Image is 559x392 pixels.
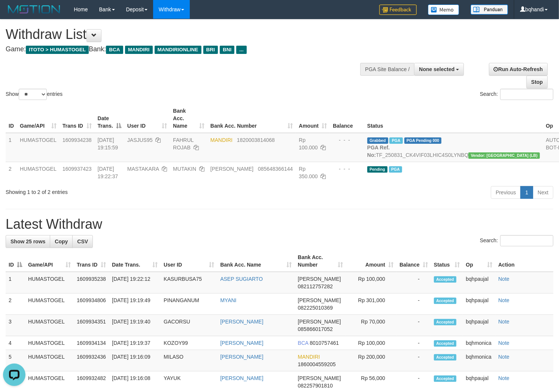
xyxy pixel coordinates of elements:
[463,315,495,336] td: bqhpaujal
[217,250,295,272] th: Bank Acc. Name: activate to sort column ascending
[74,336,109,350] td: 1609934134
[419,66,455,72] span: None selected
[17,162,60,183] td: HUMASTOGEL
[298,297,341,303] span: [PERSON_NAME]
[109,315,161,336] td: [DATE] 19:19:40
[397,336,431,350] td: -
[127,166,159,172] span: MASTAKARA
[346,250,397,272] th: Amount: activate to sort column ascending
[26,46,89,54] span: ITOTO > HUMASTOGEL
[106,46,123,54] span: BCA
[6,272,25,294] td: 1
[98,166,118,179] span: [DATE] 19:22:37
[367,166,388,173] span: Pending
[236,46,246,54] span: ...
[533,186,553,199] a: Next
[210,166,253,172] span: [PERSON_NAME]
[109,350,161,371] td: [DATE] 19:16:09
[17,133,60,162] td: HUMASTOGEL
[298,283,332,289] span: Copy 082112757282 to clipboard
[6,185,227,196] div: Showing 1 to 2 of 2 entries
[310,340,339,346] span: Copy 8010757461 to clipboard
[498,297,510,303] a: Note
[434,319,456,325] span: Accepted
[6,336,25,350] td: 4
[346,315,397,336] td: Rp 70,000
[463,350,495,371] td: bqhmonica
[367,145,390,158] b: PGA Ref. No:
[98,137,118,151] span: [DATE] 19:15:59
[330,104,364,133] th: Balance
[367,137,388,144] span: Grabbed
[471,4,508,15] img: panduan.png
[480,235,553,246] label: Search:
[489,63,548,76] a: Run Auto-Refresh
[109,250,161,272] th: Date Trans.: activate to sort column ascending
[299,137,318,151] span: Rp 100.000
[298,326,332,332] span: Copy 085866017052 to clipboard
[220,319,263,325] a: [PERSON_NAME]
[210,137,233,143] span: MANDIRI
[6,162,17,183] td: 2
[414,63,464,76] button: None selected
[463,336,495,350] td: bqhmonica
[161,294,217,315] td: PINANGANUM
[298,340,308,346] span: BCA
[161,250,217,272] th: User ID: activate to sort column ascending
[74,272,109,294] td: 1609935238
[498,340,510,346] a: Note
[346,336,397,350] td: Rp 100,000
[220,375,263,381] a: [PERSON_NAME]
[161,315,217,336] td: GACORSU
[397,315,431,336] td: -
[6,4,63,15] img: MOTION_logo.png
[6,89,63,100] label: Show entries
[498,319,510,325] a: Note
[498,276,510,282] a: Note
[109,336,161,350] td: [DATE] 19:19:37
[161,350,217,371] td: MILASO
[6,350,25,371] td: 5
[6,27,365,42] h1: Withdraw List
[298,361,335,367] span: Copy 1860004559205 to clipboard
[55,238,68,244] span: Copy
[25,336,74,350] td: HUMASTOGEL
[364,104,543,133] th: Status
[74,315,109,336] td: 1609934351
[463,272,495,294] td: bqhpaujal
[6,235,50,248] a: Show 25 rows
[389,166,402,173] span: Marked by bqhpaujal
[468,152,540,159] span: Vendor URL: https://dashboard.q2checkout.com/secure
[17,104,60,133] th: Game/API: activate to sort column ascending
[389,137,402,144] span: Marked by bqhmonica
[258,166,293,172] span: Copy 085648366144 to clipboard
[298,305,332,311] span: Copy 082225010369 to clipboard
[428,4,459,15] img: Button%20Memo.svg
[77,238,88,244] span: CSV
[155,46,201,54] span: MANDIRIONLINE
[161,272,217,294] td: KASURBUSA75
[397,350,431,371] td: -
[526,76,548,88] a: Stop
[203,46,218,54] span: BRI
[25,272,74,294] td: HUMASTOGEL
[397,272,431,294] td: -
[127,137,153,143] span: JASJUS95
[10,238,45,244] span: Show 25 rows
[463,250,495,272] th: Op: activate to sort column ascending
[397,250,431,272] th: Balance: activate to sort column ascending
[346,350,397,371] td: Rp 200,000
[109,294,161,315] td: [DATE] 19:19:49
[298,276,341,282] span: [PERSON_NAME]
[299,166,318,179] span: Rp 350.000
[125,46,153,54] span: MANDIRI
[74,350,109,371] td: 1609932436
[298,354,320,360] span: MANDIRI
[6,133,17,162] td: 1
[124,104,170,133] th: User ID: activate to sort column ascending
[298,383,332,389] span: Copy 082257901810 to clipboard
[500,235,553,246] input: Search:
[379,4,417,15] img: Feedback.jpg
[298,319,341,325] span: [PERSON_NAME]
[346,294,397,315] td: Rp 301,000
